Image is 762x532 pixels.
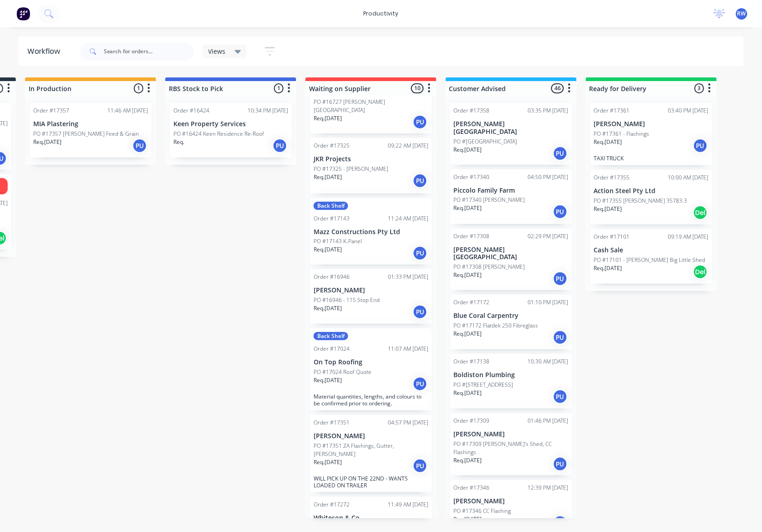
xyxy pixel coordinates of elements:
div: PU [413,246,427,261]
div: PU [553,271,568,286]
div: Order #1730802:29 PM [DATE][PERSON_NAME][GEOGRAPHIC_DATA]PO #17308 [PERSON_NAME]Req.[DATE]PU [450,229,572,291]
div: Order #17361 [594,107,630,115]
div: PU [413,115,427,129]
div: 11:07 AM [DATE] [388,345,428,353]
p: Req. [173,138,184,146]
p: Req. [DATE] [454,389,482,397]
p: Req. [DATE] [594,138,622,146]
div: 04:57 PM [DATE] [388,419,428,427]
p: Req. [DATE] [454,204,482,212]
span: Views [208,46,226,56]
p: Req. [DATE] [454,515,482,523]
p: PO #17101 - [PERSON_NAME] Big Little Shed [594,256,706,264]
p: Req. [DATE] [454,146,482,154]
p: On Top Roofing [314,358,428,366]
div: 04:50 PM [DATE] [528,173,569,181]
p: [PERSON_NAME][GEOGRAPHIC_DATA] [454,246,569,261]
div: 12:39 PM [DATE] [528,484,569,492]
div: 11:24 AM [DATE] [388,215,428,223]
div: Order #1734004:50 PM [DATE]Piccolo Family FarmPO #17340 [PERSON_NAME]Req.[DATE]PU [450,169,572,224]
div: Order #1717201:10 PM [DATE]Blue Coral CarpentryPO #17172 Flatdek 250 FibreglassReq.[DATE]PU [450,295,572,349]
div: Order #17340 [454,173,490,181]
div: 11:46 AM [DATE] [107,107,148,115]
div: Back Shelf [314,202,348,210]
p: Material quantities, lengths, and colours to be confirmed prior to ordering. [314,393,428,407]
p: PO #17340 [PERSON_NAME] [454,196,525,204]
p: PO #17351 ZA Flashings, Gutter, [PERSON_NAME] [314,442,428,458]
div: Order #1710109:19 AM [DATE]Cash SalePO #17101 - [PERSON_NAME] Big Little ShedReq.[DATE]Del [590,229,712,284]
input: Search for orders... [104,42,194,61]
div: Order #17351 [314,419,350,427]
p: [PERSON_NAME] [594,120,709,128]
div: 02:29 PM [DATE] [528,232,569,240]
div: 10:30 AM [DATE] [528,358,569,366]
div: Order #17143 [314,215,350,223]
p: PO #17143 K-Panel [314,237,362,246]
div: PU [413,377,427,391]
div: Del [693,265,708,279]
div: Order #1732509:22 AM [DATE]JKR ProjectsPO #17325 - [PERSON_NAME]Req.[DATE]PU [310,138,432,194]
p: PO #17172 Flatdek 250 Fibreglass [454,322,538,330]
div: Back ShelfOrder #1702411:07 AM [DATE]On Top RoofingPO #17024 Roof QuoteReq.[DATE]PUMaterial quant... [310,328,432,410]
p: Req. [DATE] [314,458,342,466]
p: Keen Property Services [173,120,288,128]
img: Factory [16,7,30,20]
p: TAXI TRUCK [594,155,709,162]
p: PO #17346 CC Flashing [454,507,511,515]
div: PU [553,205,568,219]
div: 10:00 AM [DATE] [668,174,709,182]
div: Order #17309 [454,417,490,425]
div: PU [413,305,427,319]
div: Order #17357 [33,107,69,115]
p: Cash Sale [594,246,709,254]
div: Workflow [27,46,65,57]
div: Order #17346 [454,484,490,492]
div: Order #17172 [454,298,490,307]
div: productivity [359,7,403,20]
p: PO #17024 Roof Quote [314,368,371,376]
div: 03:40 PM [DATE] [668,107,709,115]
div: 09:22 AM [DATE] [388,142,428,150]
p: Req. [DATE] [33,138,61,146]
div: PU [553,457,568,471]
div: Order #1713810:30 AM [DATE]Boldiston PlumbingPO #[STREET_ADDRESS]Req.[DATE]PU [450,354,572,409]
div: Order #17272 [314,501,350,509]
p: Req. [DATE] [454,271,482,279]
p: [PERSON_NAME][GEOGRAPHIC_DATA] [454,120,569,136]
p: WILL PICK UP ON THE 22ND - WANTS LOADED ON TRAILER [314,475,428,489]
p: PO #[STREET_ADDRESS] [454,381,513,389]
div: 03:35 PM [DATE] [528,107,569,115]
div: 09:19 AM [DATE] [668,233,709,241]
p: Req. [DATE] [594,264,622,272]
div: Order #17358 [454,107,490,115]
p: MIA Plastering [33,120,148,128]
p: Boldiston Plumbing [454,371,569,379]
div: Back ShelfOrder #1714311:24 AM [DATE]Mazz Constructions Pty LtdPO #17143 K-PanelReq.[DATE]PU [310,198,432,265]
div: PU [273,138,287,153]
p: PO #17355 [PERSON_NAME] 35783.3 [594,197,687,205]
div: Order #1735711:46 AM [DATE]MIA PlasteringPO #17357 [PERSON_NAME] Feed & GrainReq.[DATE]PU [30,103,152,158]
p: [PERSON_NAME] [314,286,428,294]
div: 01:33 PM [DATE] [388,273,428,281]
p: Req. [DATE] [314,114,342,123]
div: Order #1736103:40 PM [DATE][PERSON_NAME]PO #17361 - FlashingsReq.[DATE]PUTAXI TRUCK [590,103,712,165]
div: Order #16424 [173,107,209,115]
p: Blue Coral Carpentry [454,312,569,320]
p: PO #16727 [PERSON_NAME][GEOGRAPHIC_DATA] [314,98,428,114]
p: Req. [DATE] [314,304,342,312]
div: PU [413,459,427,473]
p: Req. [DATE] [454,456,482,465]
div: PU [553,516,568,530]
div: Order #17024 [314,345,350,353]
p: PO #17361 - Flashings [594,130,650,138]
div: Order #1735510:00 AM [DATE]Action Steel Pty LtdPO #17355 [PERSON_NAME] 35783.3Req.[DATE]Del [590,170,712,225]
p: Req. [DATE] [314,376,342,384]
p: PO #17325 - [PERSON_NAME] [314,165,388,173]
div: Order #1735104:57 PM [DATE][PERSON_NAME]PO #17351 ZA Flashings, Gutter, [PERSON_NAME]Req.[DATE]PU... [310,415,432,492]
p: PO #16424 Keen Residence Re-Roof [173,130,264,138]
div: PU [553,389,568,404]
div: Del [693,205,708,220]
p: Req. [DATE] [454,330,482,338]
div: Order #17308 [454,232,490,240]
div: Order #17325 [314,142,350,150]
